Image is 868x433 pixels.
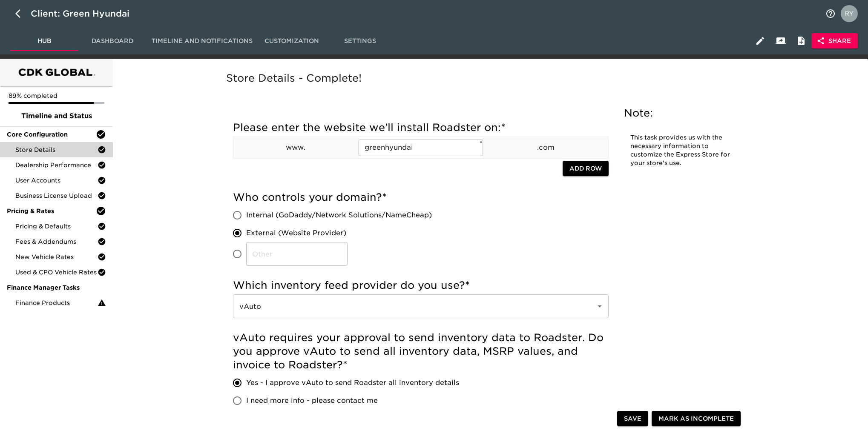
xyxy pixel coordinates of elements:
h5: Which inventory feed provider do you use? [233,279,609,292]
span: External (Website Provider) [246,228,346,238]
span: User Accounts [15,176,98,185]
span: Internal (GoDaddy/Network Solutions/NameCheap) [246,210,432,220]
span: Finance Manager Tasks [7,283,106,292]
button: notifications [820,3,841,24]
h5: Who controls your domain? [233,191,609,204]
span: Business License Upload [15,191,98,200]
button: Edit Hub [750,31,770,51]
button: Open [594,300,606,312]
span: Pricing & Rates [7,207,96,215]
span: Core Configuration [7,130,96,139]
span: Yes - I approve vAuto to send Roadster all inventory details [246,378,459,388]
span: Mark as Incomplete [658,413,734,424]
button: Client View [770,31,791,51]
span: Store Details [15,145,98,154]
button: Internal Notes and Comments [791,31,811,51]
h5: vAuto requires your approval to send inventory data to Roadster. Do you approve vAuto to send all... [233,331,609,372]
span: Customization [263,36,321,46]
button: Share [811,33,858,49]
p: This task provides us with the necessary information to customize the Express Store for your stor... [630,134,733,168]
button: Mark as Incomplete [652,411,741,427]
button: Save [617,411,648,427]
p: www. [233,142,358,153]
span: New Vehicle Rates [15,253,98,261]
div: Client: Green Hyundai [31,7,141,20]
span: Settings [331,36,389,46]
span: Add Row [569,163,602,174]
img: Profile [841,5,858,22]
h5: Store Details - Complete! [226,71,751,85]
span: Save [624,413,641,424]
span: Hub [15,36,73,46]
p: .com [483,142,608,153]
span: Used & CPO Vehicle Rates [15,268,98,276]
input: Other [246,242,348,266]
button: Add Row [563,161,609,177]
span: Finance Products [15,299,98,307]
span: Pricing & Defaults [15,222,98,231]
h5: Note: [624,106,739,120]
p: 89% completed [9,91,104,100]
span: Dashboard [83,36,141,46]
span: Share [818,36,851,46]
span: Fees & Addendums [15,237,98,246]
span: Timeline and Notifications [152,36,253,46]
span: Dealership Performance [15,161,98,169]
span: I need more info - please contact me [246,396,378,406]
h5: Please enter the website we'll install Roadster on: [233,121,609,134]
span: Timeline and Status [7,111,106,121]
